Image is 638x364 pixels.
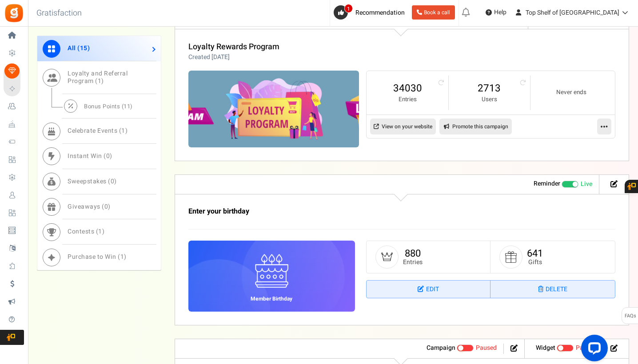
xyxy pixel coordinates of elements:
[375,95,439,104] small: Entries
[458,95,521,104] small: Users
[80,44,88,53] span: 15
[355,8,405,17] span: Recommendation
[111,177,115,186] span: 0
[106,151,110,161] span: 0
[581,180,592,189] span: Live
[375,81,439,95] a: 34030
[121,126,125,135] span: 1
[344,4,353,13] span: 1
[68,151,112,161] span: Instant Win ( )
[490,281,615,298] a: Delete
[427,343,455,352] strong: Campaign
[624,308,636,324] span: FAQs
[492,8,506,17] span: Help
[370,119,436,135] a: View on your website
[68,227,104,236] span: Contests ( )
[476,343,497,352] span: Paused
[244,296,299,302] h6: Member Birthday
[68,177,117,186] span: Sweepstakes ( )
[84,102,133,110] span: Bonus Points ( )
[403,259,423,265] small: Entries
[68,252,127,261] span: Purchase to Win ( )
[367,281,491,298] a: Edit
[68,44,90,53] span: All ( )
[439,119,512,135] a: Promote this campaign
[412,5,455,20] a: Book a call
[529,344,604,354] li: Widget activated
[98,76,102,86] span: 1
[526,8,619,17] span: Top Shelf of [GEOGRAPHIC_DATA]
[124,102,130,110] span: 11
[4,3,24,23] img: Gratisfaction
[539,88,603,97] small: Never ends
[527,259,543,265] small: Gifts
[188,41,279,53] a: Loyalty Rewards Program
[27,4,92,22] h3: Gratisfaction
[120,252,124,261] span: 1
[458,81,521,95] a: 2713
[527,246,543,261] a: 641
[534,179,560,188] strong: Reminder
[188,208,530,216] h3: Enter your birthday
[68,202,111,211] span: Giveaways ( )
[98,227,102,236] span: 1
[405,246,421,261] a: 880
[188,53,279,62] p: Created [DATE]
[68,126,128,135] span: Celebrate Events ( )
[104,202,108,211] span: 0
[536,343,555,352] strong: Widget
[68,69,128,86] span: Loyalty and Referral Program ( )
[334,5,408,20] a: 1 Recommendation
[482,5,510,20] a: Help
